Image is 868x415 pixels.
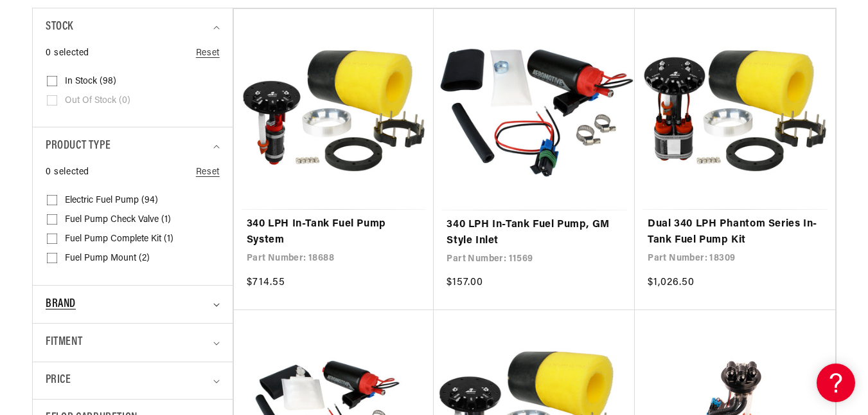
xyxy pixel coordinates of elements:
[46,46,89,60] span: 0 selected
[648,216,822,249] a: Dual 340 LPH Phantom Series In-Tank Fuel Pump Kit
[65,214,171,226] span: Fuel Pump Check Valve (1)
[65,195,158,207] span: Electric Fuel Pump (94)
[46,286,220,324] summary: Brand (0 selected)
[46,372,71,389] span: Price
[46,18,73,37] span: Stock
[196,165,220,180] a: Reset
[65,95,130,107] span: Out of stock (0)
[46,333,82,352] span: Fitment
[46,137,111,156] span: Product type
[46,127,220,165] summary: Product type (0 selected)
[46,165,89,180] span: 0 selected
[247,216,421,249] a: 340 LPH In-Tank Fuel Pump System
[196,46,220,60] a: Reset
[46,324,220,362] summary: Fitment (0 selected)
[46,8,220,46] summary: Stock (0 selected)
[46,362,220,399] summary: Price
[447,217,622,250] a: 340 LPH In-Tank Fuel Pump, GM Style Inlet
[65,253,150,264] span: Fuel Pump Mount (2)
[65,234,173,245] span: Fuel Pump Complete Kit (1)
[65,76,116,88] span: In stock (98)
[46,295,76,314] span: Brand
